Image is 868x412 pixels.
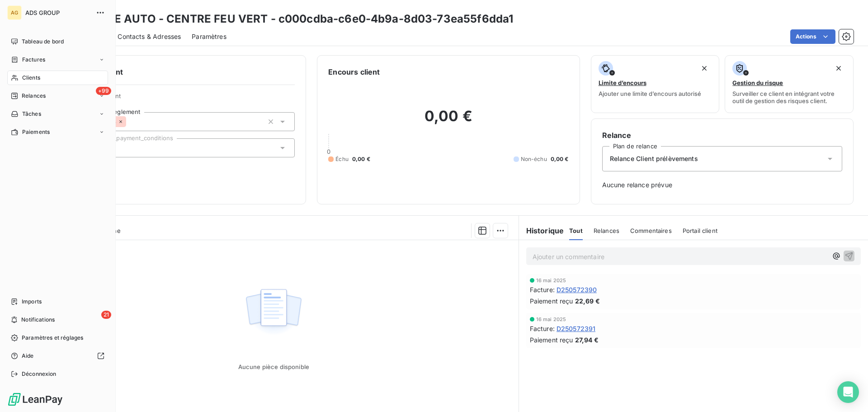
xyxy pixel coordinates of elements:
[22,92,46,100] span: Relances
[22,370,57,378] span: Déconnexion
[732,79,783,86] span: Gestion du risque
[530,296,573,306] span: Paiement reçu
[73,92,295,105] span: Propriétés Client
[519,225,564,236] h6: Historique
[557,285,597,294] span: D250572390
[732,90,846,104] span: Surveiller ce client en intégrant votre outil de gestion des risques client.
[192,32,226,41] span: Paramètres
[530,335,573,345] span: Paiement reçu
[101,311,111,319] span: 21
[126,118,133,126] input: Ajouter une valeur
[328,66,380,77] h6: Encours client
[7,5,22,20] div: AG
[7,392,63,407] img: Logo LeanPay
[837,381,859,403] div: Open Intercom Messenger
[118,32,181,41] span: Contacts & Adresses
[96,87,111,95] span: +99
[352,155,370,163] span: 0,00 €
[630,227,672,234] span: Commentaires
[602,180,842,189] span: Aucune relance prévue
[569,227,583,234] span: Tout
[7,349,108,363] a: Aide
[575,296,600,306] span: 22,69 €
[530,324,555,333] span: Facture :
[610,154,698,163] span: Relance Client prélèvements
[22,334,83,342] span: Paramètres et réglages
[245,284,302,340] img: Empty state
[238,363,309,370] span: Aucune pièce disponible
[683,227,717,234] span: Portail client
[536,317,566,322] span: 16 mai 2025
[575,335,599,345] span: 27,94 €
[21,316,55,324] span: Notifications
[536,278,566,283] span: 16 mai 2025
[22,352,34,360] span: Aide
[22,74,40,82] span: Clients
[55,66,295,77] h6: Informations client
[521,155,547,163] span: Non-échu
[22,128,50,136] span: Paiements
[599,79,646,86] span: Limite d’encours
[530,285,555,294] span: Facture :
[327,148,330,155] span: 0
[335,155,349,163] span: Échu
[25,9,90,16] span: ADS GROUP
[80,11,513,27] h3: VIRAGE AUTO - CENTRE FEU VERT - c000cdba-c6e0-4b9a-8d03-73ea55f6dda1
[22,110,41,118] span: Tâches
[725,55,854,113] button: Gestion du risqueSurveiller ce client en intégrant votre outil de gestion des risques client.
[602,130,842,141] h6: Relance
[551,155,569,163] span: 0,00 €
[557,324,596,333] span: D250572391
[22,38,64,46] span: Tableau de bord
[22,56,45,64] span: Factures
[594,227,619,234] span: Relances
[790,29,835,44] button: Actions
[22,298,42,306] span: Imports
[599,90,701,97] span: Ajouter une limite d’encours autorisé
[328,107,568,134] h2: 0,00 €
[591,55,720,113] button: Limite d’encoursAjouter une limite d’encours autorisé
